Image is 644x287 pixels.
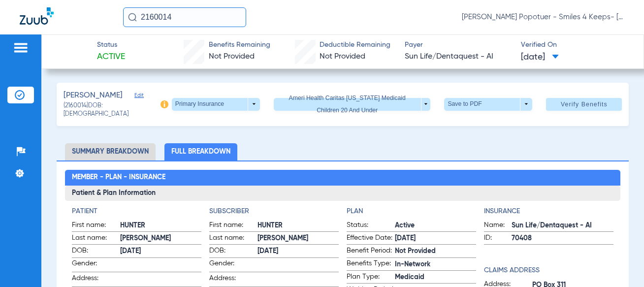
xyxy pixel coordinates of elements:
span: Sun Life/Dentaquest - AI [405,51,512,63]
span: Not Provided [209,53,255,61]
span: Medicaid [395,272,476,283]
span: [DATE] [258,246,339,256]
span: Address: [72,273,120,287]
iframe: Chat Widget [595,240,644,287]
span: Benefits Type: [347,258,395,270]
span: Gender: [72,258,120,272]
h4: Patient [72,206,201,217]
span: [PERSON_NAME] Popotuer - Smiles 4 Keeps- [GEOGRAPHIC_DATA] | Abra Dental [462,12,624,22]
span: Verified On [521,40,628,50]
span: First name: [72,220,120,232]
h4: Plan [347,206,476,217]
span: Deductible Remaining [320,40,390,50]
span: Benefit Period: [347,246,395,257]
h3: Patient & Plan Information [65,186,620,201]
h4: Subscriber [209,206,339,217]
span: Last name: [209,233,258,245]
span: Effective Date: [347,233,395,245]
button: Ameri Health Caritas [US_STATE] Medicaid Children 20 And Under [274,98,431,111]
span: Address: [209,273,258,287]
input: Search for patients [123,7,246,27]
span: HUNTER [120,221,201,231]
span: [DATE] [521,51,559,64]
span: First name: [209,220,258,232]
span: Benefits Remaining [209,40,270,50]
img: hamburger-icon [13,42,29,54]
span: ID: [484,233,512,245]
span: [PERSON_NAME] [120,233,201,244]
span: Last name: [72,233,120,245]
span: Gender: [209,258,258,272]
span: [DATE] [120,246,201,256]
h4: Insurance [484,206,613,217]
span: Status [97,40,125,50]
h4: Claims Address [484,265,613,276]
li: Summary Breakdown [65,143,156,160]
span: Edit [134,92,143,101]
span: [PERSON_NAME] [64,90,123,102]
button: Primary Insurance [172,98,260,111]
span: Sun Life/Dentaquest - AI [512,221,613,231]
span: Plan Type: [347,272,395,284]
span: Not Provided [320,53,365,61]
span: DOB: [72,246,120,257]
span: Verify Benefits [561,100,608,108]
button: Verify Benefits [546,98,622,111]
span: Active [97,51,125,63]
span: Active [395,221,476,231]
img: Search Icon [128,13,137,22]
h2: Member - Plan - Insurance [65,170,620,186]
span: Status: [347,220,395,232]
img: info-icon [161,100,168,108]
button: Save to PDF [444,98,532,111]
span: Not Provided [395,246,476,256]
span: 70408 [512,233,613,244]
img: Zuub Logo [20,7,54,25]
span: [DATE] [395,233,476,244]
span: DOB: [209,246,258,257]
span: Name: [484,220,512,232]
span: HUNTER [258,221,339,231]
li: Full Breakdown [164,143,237,160]
span: [PERSON_NAME] [258,233,339,244]
span: Payer [405,40,512,50]
span: (2160014) DOB: [DEMOGRAPHIC_DATA] [64,102,161,119]
span: In-Network [395,259,476,270]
